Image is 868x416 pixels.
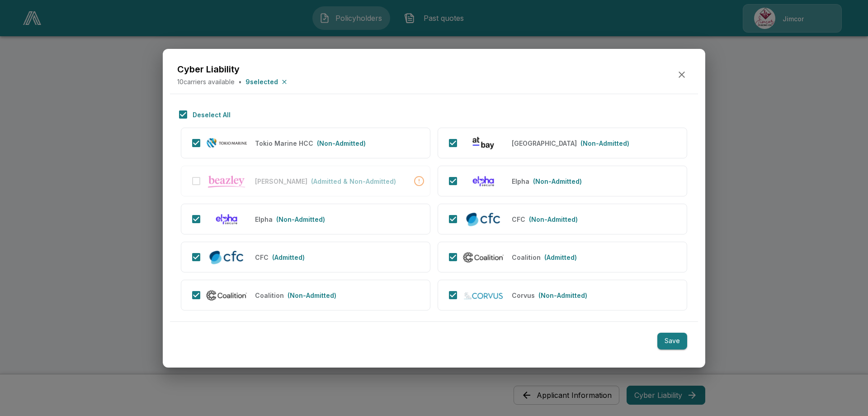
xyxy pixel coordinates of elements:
[533,177,582,186] p: (Non-Admitted)
[414,176,425,186] div: • Beazley reviews any policyholder with over $35M in annual revenue. • Beazley has blocked this p...
[657,333,687,349] button: Save
[512,291,535,300] p: Corvus (Non-Admitted)
[512,177,529,186] p: Elpha (Non-Admitted)
[206,249,248,265] img: CFC
[580,139,629,148] p: (Non-Admitted)
[544,253,577,262] p: (Admitted)
[177,63,289,75] h5: Cyber Liability
[193,110,231,120] p: Deselect All
[206,212,248,227] img: Elpha
[238,77,242,86] p: •
[272,253,305,262] p: (Admitted)
[462,290,505,300] img: Corvus
[255,139,313,148] p: Tokio Marine HCC (Non-Admitted)
[538,291,587,300] p: (Non-Admitted)
[276,215,325,224] p: (Non-Admitted)
[317,139,366,148] p: (Non-Admitted)
[512,139,577,148] p: At-Bay (Non-Admitted)
[177,77,235,86] p: 10 carriers available
[529,215,578,224] p: (Non-Admitted)
[206,138,248,148] img: Tokio Marine HCC
[311,177,396,186] p: (Admitted & Non-Admitted)
[255,291,284,300] p: Coalition (Non-Admitted)
[288,291,336,300] p: (Non-Admitted)
[462,174,505,189] img: Elpha
[255,253,269,262] p: CFC (Admitted)
[512,253,541,262] p: Coalition (Admitted)
[462,210,505,227] img: CFC
[255,177,307,186] p: Beazley (Admitted & Non-Admitted)
[512,215,525,224] p: CFC (Non-Admitted)
[255,215,273,224] p: Elpha (Non-Admitted)
[206,173,248,189] img: Beazley
[206,288,248,302] img: Coalition
[462,136,505,151] img: At-Bay
[245,77,278,86] p: 9 selected
[462,250,505,264] img: Coalition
